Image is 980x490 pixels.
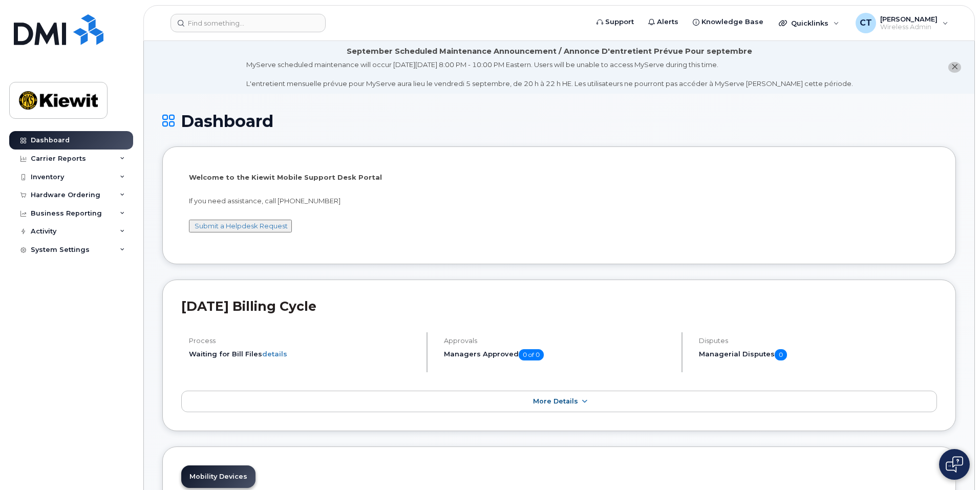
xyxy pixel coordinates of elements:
h5: Managerial Disputes [699,349,937,360]
h1: Dashboard [162,112,956,130]
li: Waiting for Bill Files [189,349,418,359]
a: Submit a Helpdesk Request [195,222,288,230]
span: More Details [533,397,578,405]
h4: Approvals [444,337,673,345]
a: Mobility Devices [181,465,255,488]
h4: Disputes [699,337,937,345]
h4: Process [189,337,418,345]
p: Welcome to the Kiewit Mobile Support Desk Portal [189,173,929,182]
h5: Managers Approved [444,349,673,360]
span: 0 of 0 [519,349,544,360]
div: MyServe scheduled maintenance will occur [DATE][DATE] 8:00 PM - 10:00 PM Eastern. Users will be u... [246,60,853,89]
h2: [DATE] Billing Cycle [181,299,937,314]
a: details [262,350,287,358]
img: Open chat [946,456,963,473]
button: close notification [948,62,961,73]
span: 0 [775,349,787,360]
p: If you need assistance, call [PHONE_NUMBER] [189,196,929,206]
button: Submit a Helpdesk Request [189,220,292,232]
div: September Scheduled Maintenance Announcement / Annonce D'entretient Prévue Pour septembre [347,46,752,57]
